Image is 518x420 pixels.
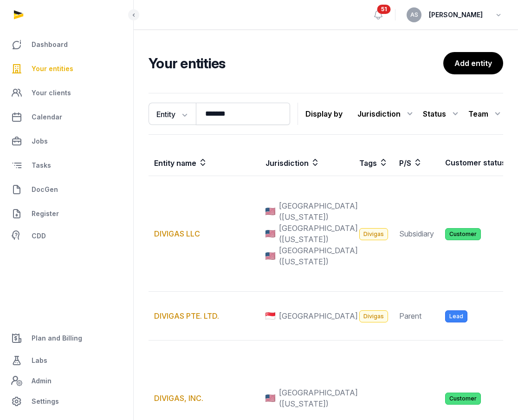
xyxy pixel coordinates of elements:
span: [GEOGRAPHIC_DATA] ([US_STATE]) [279,245,358,267]
button: AS [407,7,421,22]
div: Jurisdiction [357,106,415,121]
div: Team [468,106,503,121]
span: [GEOGRAPHIC_DATA] [279,310,358,322]
span: Jobs [32,136,48,147]
th: Tags [354,150,394,176]
span: Dashboard [32,39,68,50]
span: CDD [32,230,46,242]
p: Display by [305,106,343,121]
span: [GEOGRAPHIC_DATA] ([US_STATE]) [279,223,358,245]
span: Divigas [359,228,388,240]
a: Jobs [7,130,126,152]
span: Calendar [32,112,62,123]
a: DIVIGAS PTE. LTD. [154,311,219,321]
a: DocGen [7,178,126,201]
a: Your entities [7,58,126,80]
a: Plan and Billing [7,327,126,349]
span: Settings [32,396,59,407]
th: Jurisdiction [260,150,354,176]
span: Labs [32,355,47,366]
th: Customer status [440,150,512,176]
span: Lead [445,310,467,322]
span: Plan and Billing [32,333,82,344]
th: P/S [394,150,440,176]
span: AS [410,12,418,18]
span: [PERSON_NAME] [429,9,483,20]
a: CDD [7,227,126,245]
span: Your entities [32,63,73,74]
td: Parent [394,292,440,341]
a: Dashboard [7,33,126,56]
span: [GEOGRAPHIC_DATA] ([US_STATE]) [279,387,358,409]
a: DIVIGAS LLC [154,229,200,238]
a: Your clients [7,82,126,104]
span: Tasks [32,160,51,171]
span: Customer [445,393,481,405]
a: Admin [7,372,126,390]
span: [GEOGRAPHIC_DATA] ([US_STATE]) [279,200,358,223]
span: Divigas [359,310,388,322]
span: Your clients [32,87,71,98]
a: Labs [7,349,126,372]
a: Settings [7,390,126,413]
a: Register [7,203,126,225]
span: Customer [445,228,481,240]
h2: Your entities [149,55,443,72]
a: Calendar [7,106,126,128]
span: Register [32,208,59,219]
td: Subsidiary [394,176,440,292]
span: 51 [377,5,391,14]
span: DocGen [32,184,58,195]
button: Entity [149,103,196,125]
span: Admin [32,375,52,387]
a: Add entity [443,52,503,74]
div: Status [423,106,461,121]
a: Tasks [7,154,126,177]
a: DIVIGAS, INC. [154,394,203,403]
th: Entity name [149,150,260,176]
